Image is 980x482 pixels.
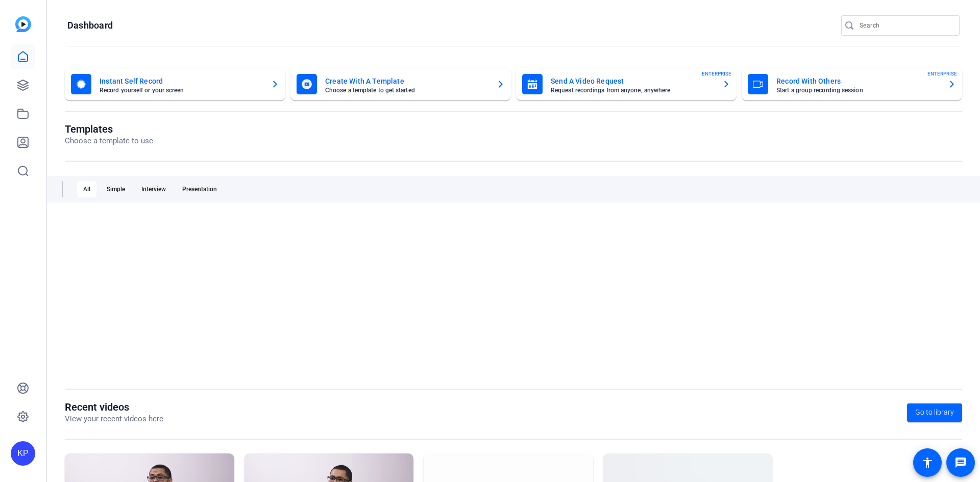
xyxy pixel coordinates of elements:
span: Go to library [915,407,954,418]
mat-card-subtitle: Choose a template to get started [325,87,488,93]
button: Create With A TemplateChoose a template to get started [290,68,511,100]
input: Search [860,19,951,32]
div: Presentation [176,181,223,197]
div: Simple [101,181,131,197]
span: ENTERPRISE [927,70,957,78]
h1: Templates [65,123,153,135]
h1: Dashboard [67,19,113,32]
h1: Recent videos [65,401,163,413]
span: ENTERPRISE [702,70,731,78]
mat-card-title: Create With A Template [325,75,488,87]
mat-card-title: Send A Video Request [551,75,714,87]
mat-icon: accessibility [921,456,934,469]
div: Interview [135,181,172,197]
p: View your recent videos here [65,413,163,425]
button: Instant Self RecordRecord yourself or your screen [65,68,285,100]
mat-card-subtitle: Start a group recording session [776,87,940,93]
mat-icon: message [954,456,967,469]
div: All [77,181,96,197]
button: Send A Video RequestRequest recordings from anyone, anywhereENTERPRISE [516,68,737,100]
mat-card-subtitle: Record yourself or your screen [100,87,263,93]
mat-card-subtitle: Request recordings from anyone, anywhere [551,87,714,93]
img: blue-gradient.svg [15,16,31,32]
p: Choose a template to use [65,135,153,147]
div: KP [11,441,35,466]
mat-card-title: Instant Self Record [100,75,263,87]
a: Go to library [907,403,962,422]
button: Record With OthersStart a group recording sessionENTERPRISE [742,68,962,100]
mat-card-title: Record With Others [776,75,940,87]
